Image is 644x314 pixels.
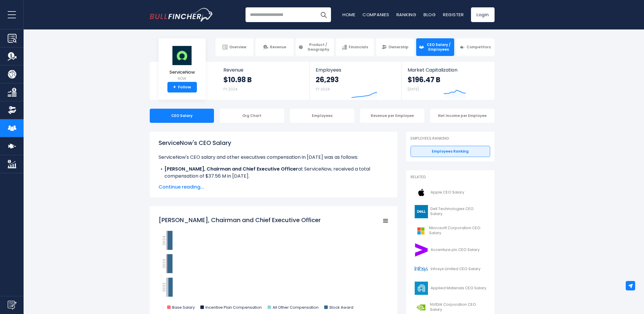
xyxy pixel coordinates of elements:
a: +Follow [167,82,197,92]
small: [DATE] [408,87,419,92]
a: CEO Salary / Employees [416,38,454,56]
text: Stock Award [329,305,353,310]
strong: + [173,85,176,90]
a: Register [443,11,464,18]
span: Infosys Limited CEO Salary [431,267,480,272]
small: NOW [169,76,195,81]
img: ACN logo [414,243,429,257]
a: Go to homepage [150,8,213,22]
strong: $196.47 B [408,75,440,84]
span: ServiceNow [169,70,195,75]
text: Incentive Plan Compensation [205,305,261,310]
span: Dell Technologies CEO Salary [430,206,486,217]
a: Employees 26,293 FY 2024 [310,62,401,100]
a: Apple CEO Salary [411,184,490,201]
img: INFY logo [414,262,429,276]
a: Applied Materials CEO Salary [411,280,490,296]
small: FY 2024 [223,87,238,92]
b: [PERSON_NAME], Chairman and Chief Executive Officer [164,166,298,172]
img: Bullfincher logo [150,8,213,22]
a: Competitors [456,38,494,56]
strong: 26,293 [316,75,339,84]
button: Search [316,7,331,22]
span: Employees [316,67,396,73]
span: Financials [349,45,368,49]
span: Overview [229,45,246,49]
div: Net Income per Employee [430,109,495,123]
a: Ownership [376,38,414,56]
span: Accenture plc CEO Salary [431,247,480,252]
text: Base Salary [172,305,195,310]
span: Competitors [467,45,491,49]
span: NVIDIA Corporation CEO Salary [430,302,487,312]
a: Accenture plc CEO Salary [411,242,490,258]
text: All Other Compensation [272,305,318,310]
a: Dell Technologies CEO Salary [411,204,490,220]
li: at ServiceNow, received a total compensation of $37.56 M in [DATE]. [159,166,388,180]
text: 2024 [161,236,167,245]
img: AAPL logo [414,186,429,199]
span: Revenue [270,45,286,49]
strong: $10.98 B [223,75,252,84]
a: Infosys Limited CEO Salary [411,261,490,277]
p: ServiceNow's CEO salary and other executives compensation in [DATE] was as follows: [159,154,388,161]
a: Product / Geography [296,38,334,56]
span: Microsoft Corporation CEO Salary [429,226,487,236]
a: Employees Ranking [411,146,490,157]
a: Market Capitalization $196.47 B [DATE] [402,62,494,100]
a: Revenue $10.98 B FY 2024 [218,62,310,98]
div: Revenue per Employee [360,109,424,123]
a: Financials [336,38,374,56]
p: Related [411,175,490,180]
img: Ownership [8,106,17,115]
img: MSFT logo [414,224,427,237]
div: Employees [290,109,354,123]
div: Org Chart [220,109,284,123]
span: CEO Salary / Employees [426,42,452,52]
a: Blog [424,11,436,18]
span: Product / Geography [305,42,331,52]
img: NVDA logo [414,301,428,314]
span: Applied Materials CEO Salary [431,286,486,291]
span: Market Capitalization [408,67,488,73]
a: Microsoft Corporation CEO Salary [411,223,490,239]
small: FY 2024 [316,87,330,92]
span: Revenue [223,67,304,73]
a: Ranking [396,11,416,18]
div: CEO Salary [150,109,214,123]
a: Home [342,11,355,18]
h1: ServiceNow's CEO Salary [159,138,388,147]
a: Login [471,7,495,22]
a: Overview [215,38,253,56]
p: Employees Ranking [411,136,490,141]
span: Apple CEO Salary [431,190,464,195]
text: 2023 [161,259,167,268]
text: 2022 [161,282,167,292]
img: AMAT logo [414,282,429,295]
a: Companies [363,11,389,18]
span: Continue reading... [159,184,388,191]
a: ServiceNow NOW [169,45,195,82]
span: Ownership [388,45,409,49]
img: DELL logo [414,205,429,218]
tspan: [PERSON_NAME], Chairman and Chief Executive Officer [159,216,321,224]
a: Revenue [256,38,294,56]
